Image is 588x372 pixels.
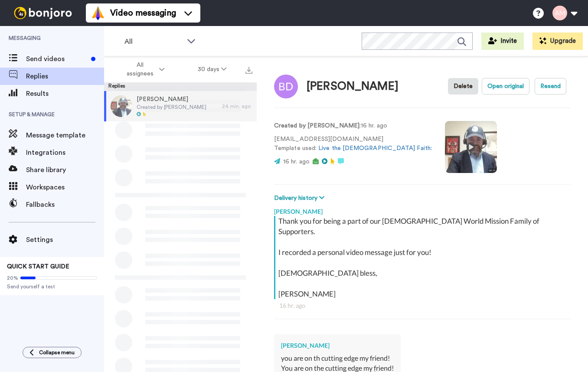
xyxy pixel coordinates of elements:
img: fa6eb12c-359f-43d9-845c-5f7b8001c1bf-thumb.jpg [111,95,132,117]
span: [PERSON_NAME] [137,95,206,104]
div: Thank you for being a part of our [DEMOGRAPHIC_DATA] World Mission Family of Supporters. I record... [278,216,568,299]
img: vm-color.svg [91,6,105,20]
span: 16 hr. ago [283,159,310,165]
button: Delivery history [274,193,327,203]
div: [PERSON_NAME] [274,203,571,216]
button: Invite [481,33,524,50]
span: Send yourself a test [7,283,97,290]
a: [PERSON_NAME]Created by [PERSON_NAME]24 min. ago [104,91,257,121]
img: export.svg [245,67,252,74]
img: Image of Bob Dill [274,75,298,98]
span: Workspaces [26,182,104,193]
span: Replies [26,71,104,82]
span: Settings [26,235,104,245]
span: QUICK START GUIDE [7,264,69,270]
button: Export all results that match these filters now. [243,63,255,76]
a: Live the [DEMOGRAPHIC_DATA] Faith: [318,145,432,151]
span: Created by [PERSON_NAME] [137,104,206,111]
div: 24 min. ago [222,103,252,110]
div: 16 hr. ago [279,301,565,310]
button: All assignees [106,57,181,82]
button: 30 days [181,62,243,77]
button: Open original [482,78,529,95]
div: [PERSON_NAME] [307,80,399,93]
button: Collapse menu [23,347,82,358]
span: Results [26,88,104,99]
span: All assignees [122,61,157,78]
span: All [124,36,183,47]
strong: Created by [PERSON_NAME] [274,123,359,129]
p: : 16 hr. ago [274,121,432,131]
span: Collapse menu [39,349,75,356]
span: Share library [26,165,104,175]
button: Delete [448,78,478,95]
span: Send videos [26,54,88,64]
p: [EMAIL_ADDRESS][DOMAIN_NAME] Template used: [274,135,432,153]
button: Resend [535,78,566,95]
span: Fallbacks [26,199,104,210]
img: bj-logo-header-white.svg [10,7,75,19]
span: 20% [7,274,18,281]
div: Replies [104,82,257,91]
span: Integrations [26,147,104,158]
span: Message template [26,130,104,140]
div: you are on th cutting edge my friend! [281,353,394,363]
button: Upgrade [532,33,583,50]
div: [PERSON_NAME] [281,341,394,350]
span: Video messaging [110,7,176,19]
